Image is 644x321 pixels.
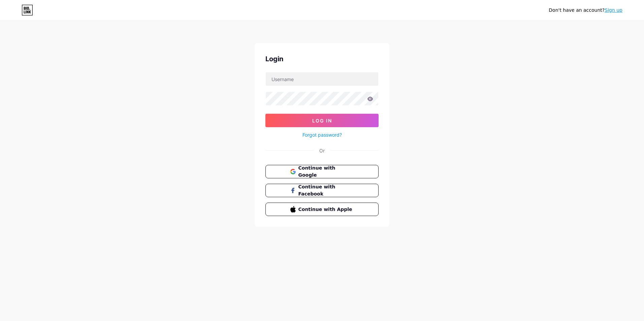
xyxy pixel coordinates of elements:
[298,165,354,179] span: Continue with Google
[266,72,378,86] input: Username
[605,7,622,13] a: Sign up
[265,54,379,64] div: Login
[265,114,379,127] button: Log In
[265,184,379,197] button: Continue with Facebook
[298,183,354,198] span: Continue with Facebook
[265,203,379,216] button: Continue with Apple
[312,118,332,123] span: Log In
[298,206,354,213] span: Continue with Apple
[302,131,342,138] a: Forgot password?
[549,7,622,14] div: Don't have an account?
[265,165,379,178] button: Continue with Google
[319,147,325,154] div: Or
